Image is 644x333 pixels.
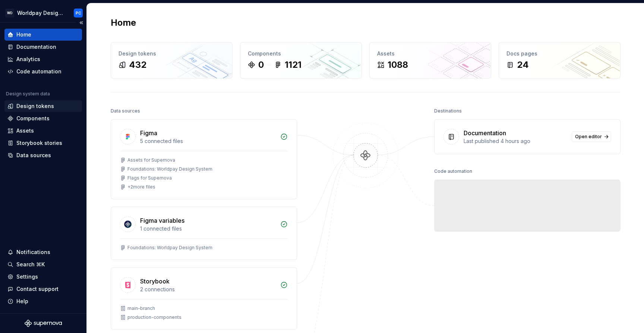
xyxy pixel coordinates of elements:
[16,139,62,147] div: Storybook stories
[369,42,491,79] a: Assets1088
[16,115,50,122] div: Components
[4,53,82,65] a: Analytics
[140,216,184,225] div: Figma variables
[111,42,233,79] a: Design tokens432
[16,68,61,75] div: Code automation
[4,100,82,112] a: Design tokens
[248,50,354,57] div: Components
[517,59,529,71] div: 24
[434,166,472,177] div: Code automation
[140,286,276,293] div: 2 connections
[4,271,82,283] a: Settings
[572,131,611,142] a: Open editor
[4,66,82,77] a: Code automation
[5,9,14,18] div: WD
[4,149,82,161] a: Data sources
[6,91,50,97] div: Design system data
[111,207,297,260] a: Figma variables1 connected filesFoundations: Worldpay Design System
[16,31,31,38] div: Home
[16,285,59,293] div: Contact support
[127,157,175,163] div: Assets for Supernova
[377,50,483,57] div: Assets
[127,175,172,181] div: Flags for Supernova
[16,127,34,134] div: Assets
[17,9,65,17] div: Worldpay Design System
[258,59,264,71] div: 0
[4,29,82,41] a: Home
[119,50,225,57] div: Design tokens
[464,137,567,145] div: Last published 4 hours ago
[127,305,155,311] div: main-branch
[1,5,85,21] button: WDWorldpay Design SystemPC
[25,320,62,327] svg: Supernova Logo
[16,43,56,51] div: Documentation
[4,295,82,307] button: Help
[129,59,146,71] div: 432
[464,129,506,137] div: Documentation
[111,17,136,29] h2: Home
[4,125,82,137] a: Assets
[140,137,276,145] div: 5 connected files
[111,267,297,330] a: Storybook2 connectionsmain-branchproduction-components
[4,112,82,124] a: Components
[499,42,621,79] a: Docs pages24
[16,248,50,256] div: Notifications
[4,246,82,258] button: Notifications
[4,137,82,149] a: Storybook stories
[16,298,28,305] div: Help
[506,50,613,57] div: Docs pages
[285,59,302,71] div: 1121
[140,277,170,286] div: Storybook
[16,102,54,110] div: Design tokens
[388,59,408,71] div: 1088
[111,119,297,199] a: Figma5 connected filesAssets for SupernovaFoundations: Worldpay Design SystemFlags for Supernova+...
[4,283,82,295] button: Contact support
[76,10,81,16] div: PC
[434,106,462,116] div: Destinations
[127,245,212,251] div: Foundations: Worldpay Design System
[575,134,602,140] span: Open editor
[240,42,362,79] a: Components01121
[127,184,155,190] div: + 2 more files
[127,166,212,172] div: Foundations: Worldpay Design System
[111,106,140,116] div: Data sources
[16,55,40,63] div: Analytics
[16,261,45,268] div: Search ⌘K
[76,18,86,28] button: Collapse sidebar
[140,129,157,137] div: Figma
[4,41,82,53] a: Documentation
[16,152,51,159] div: Data sources
[16,273,38,280] div: Settings
[4,259,82,270] button: Search ⌘K
[127,314,181,320] div: production-components
[140,225,276,232] div: 1 connected files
